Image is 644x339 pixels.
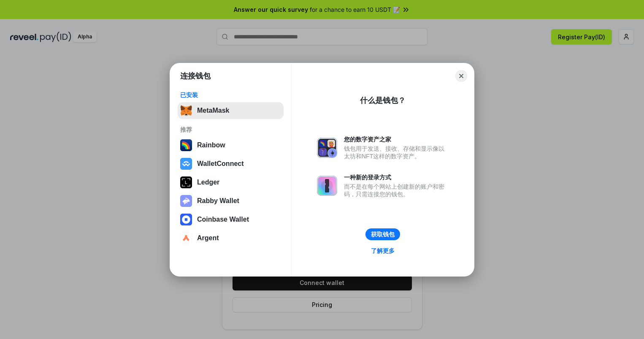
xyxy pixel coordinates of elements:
div: Rainbow [197,141,225,149]
img: svg+xml,%3Csvg%20width%3D%2228%22%20height%3D%2228%22%20viewBox%3D%220%200%2028%2028%22%20fill%3D... [180,158,192,170]
div: Ledger [197,179,219,186]
button: Rainbow [178,137,284,154]
div: WalletConnect [197,160,244,168]
div: Rabby Wallet [197,197,239,205]
button: Ledger [178,174,284,191]
div: 什么是钱包？ [360,95,406,106]
button: MetaMask [178,102,284,119]
div: 而不是在每个网站上创建新的账户和密码，只需连接您的钱包。 [344,183,449,198]
div: 获取钱包 [371,231,395,238]
img: svg+xml,%3Csvg%20xmlns%3D%22http%3A%2F%2Fwww.w3.org%2F2000%2Fsvg%22%20fill%3D%22none%22%20viewBox... [317,176,337,196]
img: svg+xml,%3Csvg%20xmlns%3D%22http%3A%2F%2Fwww.w3.org%2F2000%2Fsvg%22%20fill%3D%22none%22%20viewBox... [317,138,337,158]
button: Close [455,70,467,82]
button: Argent [178,230,284,247]
a: 了解更多 [366,245,400,256]
button: WalletConnect [178,155,284,172]
button: 获取钱包 [365,228,400,240]
div: MetaMask [197,107,229,114]
div: 已安装 [180,91,281,99]
img: svg+xml,%3Csvg%20xmlns%3D%22http%3A%2F%2Fwww.w3.org%2F2000%2Fsvg%22%20width%3D%2228%22%20height%3... [180,176,192,188]
img: svg+xml,%3Csvg%20xmlns%3D%22http%3A%2F%2Fwww.w3.org%2F2000%2Fsvg%22%20fill%3D%22none%22%20viewBox... [180,195,192,207]
button: Coinbase Wallet [178,211,284,228]
div: 一种新的登录方式 [344,174,449,181]
button: Rabby Wallet [178,193,284,209]
div: 推荐 [180,126,281,133]
div: 了解更多 [371,247,395,255]
img: svg+xml,%3Csvg%20width%3D%22120%22%20height%3D%22120%22%20viewBox%3D%220%200%20120%20120%22%20fil... [180,139,192,151]
div: 您的数字资产之家 [344,136,449,143]
div: 钱包用于发送、接收、存储和显示像以太坊和NFT这样的数字资产。 [344,145,449,160]
img: svg+xml,%3Csvg%20fill%3D%22none%22%20height%3D%2233%22%20viewBox%3D%220%200%2035%2033%22%20width%... [180,105,192,117]
h1: 连接钱包 [180,71,211,81]
div: Argent [197,234,219,242]
div: Coinbase Wallet [197,216,249,223]
img: svg+xml,%3Csvg%20width%3D%2228%22%20height%3D%2228%22%20viewBox%3D%220%200%2028%2028%22%20fill%3D... [180,214,192,225]
img: svg+xml,%3Csvg%20width%3D%2228%22%20height%3D%2228%22%20viewBox%3D%220%200%2028%2028%22%20fill%3D... [180,232,192,244]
